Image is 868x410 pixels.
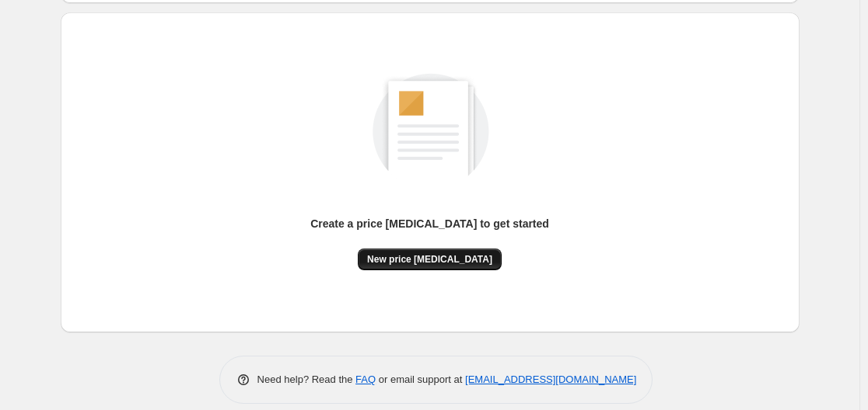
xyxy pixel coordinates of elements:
[310,216,549,231] p: Create a price [MEDICAL_DATA] to get started
[376,374,465,385] span: or email support at
[465,374,636,385] a: [EMAIL_ADDRESS][DOMAIN_NAME]
[367,253,492,266] span: New price [MEDICAL_DATA]
[358,248,502,270] button: New price [MEDICAL_DATA]
[257,374,356,385] span: Need help? Read the
[355,374,376,385] a: FAQ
